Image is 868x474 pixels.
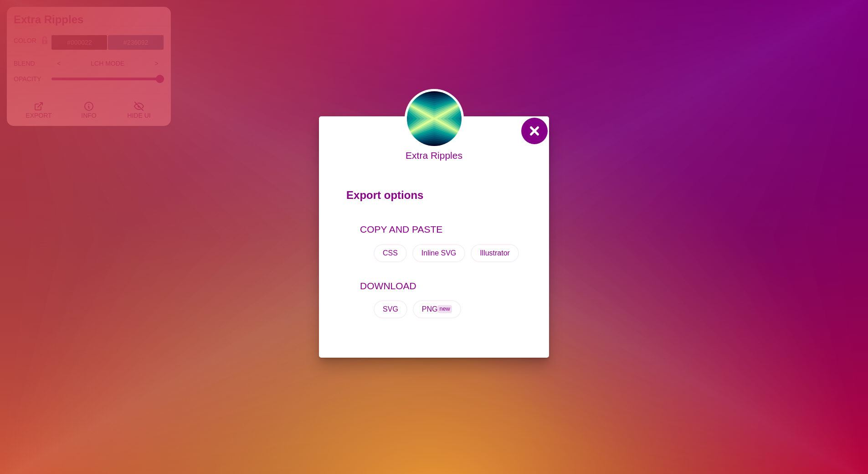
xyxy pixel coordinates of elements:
[437,305,452,313] span: new
[374,244,407,262] button: CSS
[360,222,522,237] p: COPY AND PASTE
[412,244,465,262] button: Inline SVG
[405,148,464,163] p: Extra Ripples
[413,300,461,318] button: PNGnew
[374,300,407,318] button: SVG
[346,185,522,210] p: Export options
[471,244,519,262] button: Illustrator
[405,89,464,148] img: x shape background
[360,279,522,293] p: DOWNLOAD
